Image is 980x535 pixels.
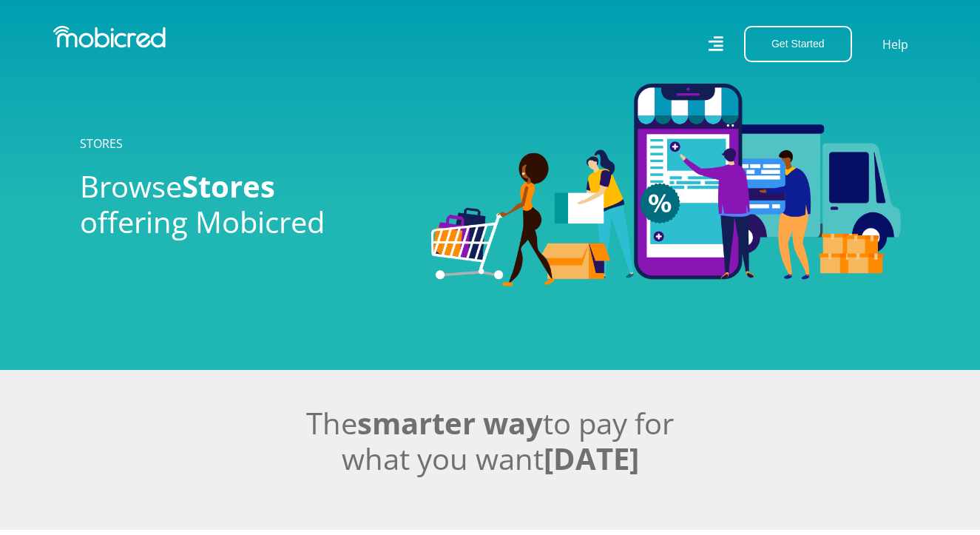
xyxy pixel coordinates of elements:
[431,84,901,286] img: Stores
[882,35,909,54] a: Help
[80,169,409,240] h2: Browse offering Mobicred
[182,166,275,206] span: Stores
[544,438,639,479] span: [DATE]
[80,135,123,152] a: STORES
[744,26,852,62] button: Get Started
[80,406,901,477] h2: The to pay for what you want
[53,26,166,48] img: Mobicred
